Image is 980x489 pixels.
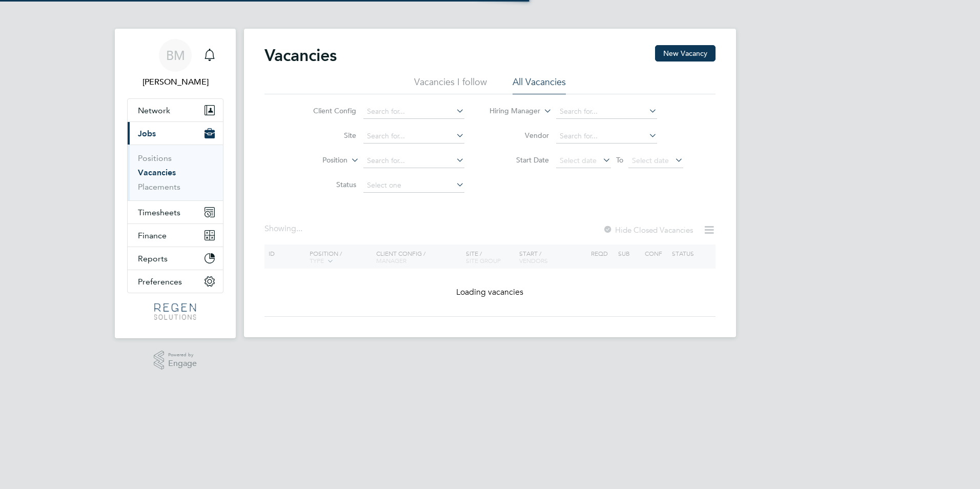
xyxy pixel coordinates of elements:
label: Hiring Manager [481,106,540,116]
span: Preferences [138,277,182,287]
li: Vacancies I follow [414,76,487,94]
input: Select one [363,178,464,193]
input: Search for... [556,129,657,144]
label: Hide Closed Vacancies [603,225,693,235]
span: Powered by [168,351,197,359]
button: Preferences [128,270,223,293]
h2: Vacancies [264,45,337,66]
div: Showing [264,223,304,234]
div: Jobs [128,145,223,200]
a: Vacancies [138,168,176,177]
span: Timesheets [138,208,180,217]
li: All Vacancies [513,76,566,94]
button: Finance [128,224,223,247]
label: Position [289,155,348,166]
span: Billy Mcnamara [127,76,223,88]
span: Select date [632,156,669,165]
img: regensolutions-logo-retina.png [154,303,196,320]
a: Placements [138,182,180,192]
label: Site [297,131,356,140]
button: Timesheets [128,201,223,223]
input: Search for... [363,105,464,119]
span: ... [296,223,302,234]
label: Client Config [297,106,356,115]
button: New Vacancy [655,45,716,62]
input: Search for... [363,154,464,168]
label: Status [297,180,356,189]
a: Powered byEngage [154,351,197,370]
span: Reports [138,254,168,263]
span: To [613,153,626,167]
input: Search for... [363,129,464,144]
span: Jobs [138,129,156,138]
label: Vendor [490,131,549,140]
button: Network [128,99,223,121]
nav: Main navigation [115,29,236,338]
span: BM [166,49,185,62]
span: Network [138,106,170,115]
label: Start Date [490,155,549,165]
a: BM[PERSON_NAME] [127,39,223,88]
a: Go to home page [127,303,223,320]
a: Positions [138,153,172,163]
span: Engage [168,359,197,368]
button: Reports [128,247,223,270]
span: Select date [560,156,597,165]
input: Search for... [556,105,657,119]
span: Finance [138,231,167,240]
button: Jobs [128,122,223,145]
